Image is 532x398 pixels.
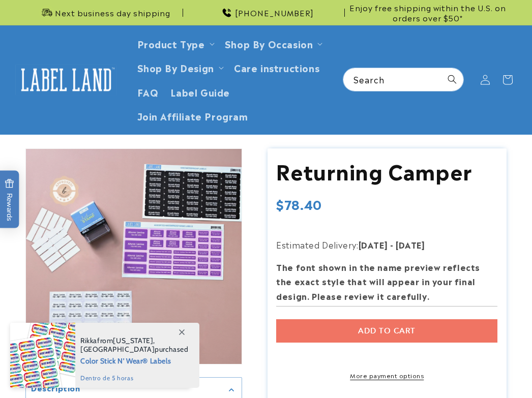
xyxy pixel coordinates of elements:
[80,374,189,383] span: dentro de 5 horas
[164,80,236,104] a: Label Guide
[12,60,121,99] a: Label Land
[225,38,313,49] span: Shop By Occasion
[276,261,480,302] strong: The font shown in the name preview reflects the exact style that will appear in your final design...
[131,55,228,79] summary: Shop By Design
[131,32,219,55] summary: Product Type
[55,8,170,18] span: Next business day shipping
[131,104,254,128] a: Join Affiliate Program
[276,371,497,380] a: More payment options
[15,64,117,96] img: Label Land
[170,86,230,98] span: Label Guide
[80,336,189,354] span: from , purchased
[276,237,497,252] p: Estimated Delivery:
[276,196,322,212] span: $78.40
[396,238,425,251] strong: [DATE]
[80,345,155,354] span: [GEOGRAPHIC_DATA]
[235,8,314,18] span: [PHONE_NUMBER]
[80,336,97,345] span: Rikka
[276,157,472,183] h1: Returning Camper
[80,354,189,366] span: Color Stick N' Wear® Labels
[349,3,507,22] span: Enjoy free shipping within the U.S. on orders over $50*
[31,383,80,393] h2: Description
[137,37,205,50] a: Product Type
[113,336,153,345] span: [US_STATE]
[137,60,214,74] a: Shop By Design
[228,55,326,79] a: Care instructions
[131,80,165,104] a: FAQ
[390,238,394,251] strong: -
[137,86,159,98] span: FAQ
[5,178,14,221] span: Rewards
[137,110,248,121] span: Join Affiliate Program
[441,68,463,90] button: Search
[359,238,388,251] strong: [DATE]
[234,62,319,73] span: Care instructions
[219,32,327,55] summary: Shop By Occasion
